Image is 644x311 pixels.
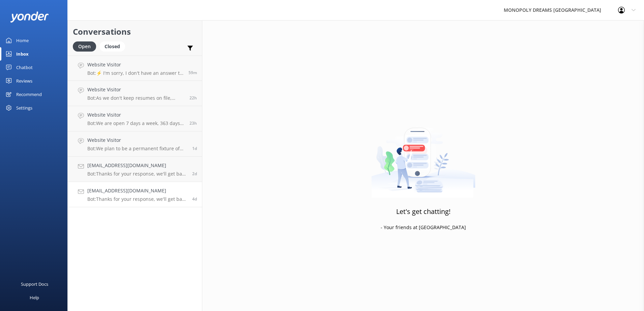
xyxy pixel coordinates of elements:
[189,120,197,126] span: Sep 09 2025 02:01pm (UTC +10:00) Australia/Sydney
[68,182,202,207] a: [EMAIL_ADDRESS][DOMAIN_NAME]Bot:Thanks for your response, we'll get back to you as soon as we can...
[68,81,202,106] a: Website VisitorBot:As we don't keep resumes on file, please check our website for the latest open...
[87,136,187,144] h4: Website Visitor
[73,42,99,50] a: Open
[87,162,187,169] h4: [EMAIL_ADDRESS][DOMAIN_NAME]
[10,11,49,23] img: yonder-white-logo.png
[16,34,29,47] div: Home
[68,56,202,81] a: Website VisitorBot:⚡ I'm sorry, I don't have an answer to your question. Could you please try rep...
[396,206,450,217] h3: Let's get chatting!
[192,146,197,151] span: Sep 08 2025 04:43pm (UTC +10:00) Australia/Sydney
[381,224,466,231] p: - Your friends at [GEOGRAPHIC_DATA]
[99,42,128,50] a: Closed
[99,41,125,52] div: Closed
[68,157,202,182] a: [EMAIL_ADDRESS][DOMAIN_NAME]Bot:Thanks for your response, we'll get back to you as soon as we can...
[16,61,33,74] div: Chatbot
[371,114,475,198] img: artwork of a man stealing a conversation from at giant smartphone
[73,41,96,52] div: Open
[87,146,187,152] p: Bot: We plan to be a permanent fixture of [GEOGRAPHIC_DATA] - hopefully we'll see you soon!
[73,25,197,38] h2: Conversations
[87,171,187,177] p: Bot: Thanks for your response, we'll get back to you as soon as we can during opening hours.
[16,101,32,115] div: Settings
[16,47,29,61] div: Inbox
[87,61,183,68] h4: Website Visitor
[189,95,197,101] span: Sep 09 2025 03:46pm (UTC +10:00) Australia/Sydney
[87,120,184,126] p: Bot: We are open 7 days a week, 363 days a year, including most public holidays. However, we are ...
[30,291,39,304] div: Help
[16,74,32,88] div: Reviews
[87,86,184,93] h4: Website Visitor
[192,196,197,202] span: Sep 06 2025 08:58am (UTC +10:00) Australia/Sydney
[87,111,184,119] h4: Website Visitor
[188,70,197,75] span: Sep 10 2025 12:50pm (UTC +10:00) Australia/Sydney
[87,196,187,202] p: Bot: Thanks for your response, we'll get back to you as soon as we can during opening hours.
[21,277,48,291] div: Support Docs
[87,187,187,194] h4: [EMAIL_ADDRESS][DOMAIN_NAME]
[68,106,202,131] a: Website VisitorBot:We are open 7 days a week, 363 days a year, including most public holidays. Ho...
[16,88,42,101] div: Recommend
[192,171,197,177] span: Sep 08 2025 09:18am (UTC +10:00) Australia/Sydney
[87,95,184,101] p: Bot: As we don't keep resumes on file, please check our website for the latest openings: [DOMAIN_...
[87,70,183,76] p: Bot: ⚡ I'm sorry, I don't have an answer to your question. Could you please try rephrasing your q...
[68,131,202,157] a: Website VisitorBot:We plan to be a permanent fixture of [GEOGRAPHIC_DATA] - hopefully we'll see y...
